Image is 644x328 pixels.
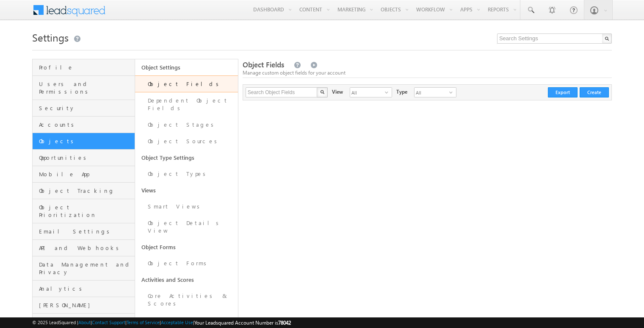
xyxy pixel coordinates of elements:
[39,301,133,309] span: [PERSON_NAME]
[33,240,135,256] a: API and Webhooks
[33,166,135,183] a: Mobile App
[33,100,135,117] a: Security
[33,199,135,223] a: Object Prioritization
[194,320,291,326] span: Your Leadsquared Account Number is
[33,59,135,76] a: Profile
[497,33,612,44] input: Search Settings
[39,121,133,128] span: Accounts
[135,272,238,288] a: Activities and Scores
[39,154,133,161] span: Opportunities
[320,90,324,94] img: Search
[33,183,135,199] a: Object Tracking
[39,104,133,112] span: Security
[548,87,578,97] button: Export
[39,285,133,292] span: Analytics
[580,87,609,97] button: Create
[278,320,291,326] span: 78042
[135,215,238,239] a: Object Details View
[161,320,193,325] a: Acceptable Use
[135,117,238,133] a: Object Stages
[449,90,456,95] span: select
[39,244,133,252] span: API and Webhooks
[39,137,133,145] span: Objects
[135,75,238,92] a: Object Fields
[243,60,284,69] span: Object Fields
[33,117,135,133] a: Accounts
[33,133,135,150] a: Objects
[78,320,91,325] a: About
[385,90,392,95] span: select
[33,297,135,314] a: [PERSON_NAME]
[350,88,385,97] span: All
[135,92,238,117] a: Dependent Object Fields
[39,261,133,276] span: Data Management and Privacy
[33,223,135,240] a: Email Settings
[415,88,449,97] span: All
[39,228,133,235] span: Email Settings
[135,239,238,255] a: Object Forms
[135,59,238,75] a: Object Settings
[396,87,407,96] div: Type
[135,166,238,182] a: Object Types
[135,288,238,312] a: Core Activities & Scores
[39,170,133,178] span: Mobile App
[39,203,133,219] span: Object Prioritization
[33,256,135,281] a: Data Management and Privacy
[135,198,238,215] a: Smart Views
[243,69,612,77] div: Manage custom object fields for your account
[39,64,133,71] span: Profile
[135,255,238,272] a: Object Forms
[135,182,238,198] a: Views
[127,320,160,325] a: Terms of Service
[39,187,133,195] span: Object Tracking
[92,320,125,325] a: Contact Support
[332,87,343,96] div: View
[39,80,133,95] span: Users and Permissions
[33,281,135,297] a: Analytics
[135,133,238,150] a: Object Sources
[33,76,135,100] a: Users and Permissions
[32,319,291,327] span: © 2025 LeadSquared | | | | |
[135,150,238,166] a: Object Type Settings
[33,150,135,166] a: Opportunities
[32,31,69,44] span: Settings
